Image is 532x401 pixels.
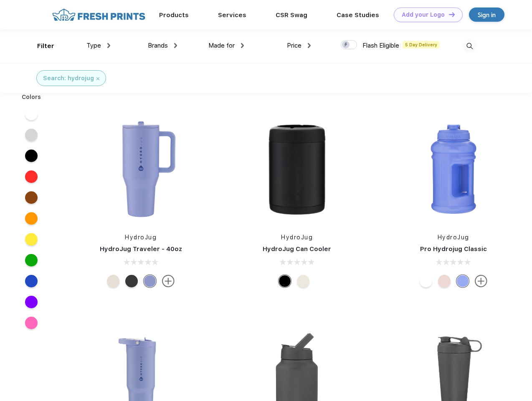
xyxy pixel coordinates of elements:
img: dropdown.png [308,43,311,48]
a: Sign in [469,8,504,22]
img: func=resize&h=266 [85,114,196,225]
span: Brands [148,42,168,49]
div: Hyper Blue [456,275,469,287]
div: Cream [297,275,309,287]
span: Type [86,42,101,49]
div: White [420,275,432,287]
a: Products [159,11,189,19]
a: HydroJug [438,234,469,241]
div: Peri [144,275,156,287]
img: desktop_search.svg [463,39,476,53]
span: Flash Eligible [362,42,399,49]
span: Made for [208,42,235,49]
img: dropdown.png [241,43,244,48]
div: Sign in [478,10,496,20]
div: Black [125,275,138,287]
span: 5 Day Delivery [403,41,440,48]
img: DT [449,12,455,17]
img: dropdown.png [107,43,110,48]
div: Colors [15,93,48,102]
div: Pink Sand [438,275,451,287]
img: filter_cancel.svg [96,77,99,80]
img: more.svg [475,275,487,287]
div: Search: hydrojug [43,74,94,83]
a: Pro Hydrojug Classic [420,245,487,253]
a: HydroJug [281,234,313,241]
div: Add your Logo [402,11,445,18]
img: fo%20logo%202.webp [50,8,148,22]
a: HydroJug [125,234,157,241]
img: dropdown.png [174,43,177,48]
img: more.svg [162,275,175,287]
span: Price [287,42,301,49]
a: HydroJug Can Cooler [263,245,331,253]
div: Cream [107,275,119,287]
a: HydroJug Traveler - 40oz [100,245,182,253]
img: func=resize&h=266 [398,114,509,225]
div: Black [279,275,291,287]
img: func=resize&h=266 [241,114,352,225]
div: Filter [37,41,54,51]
